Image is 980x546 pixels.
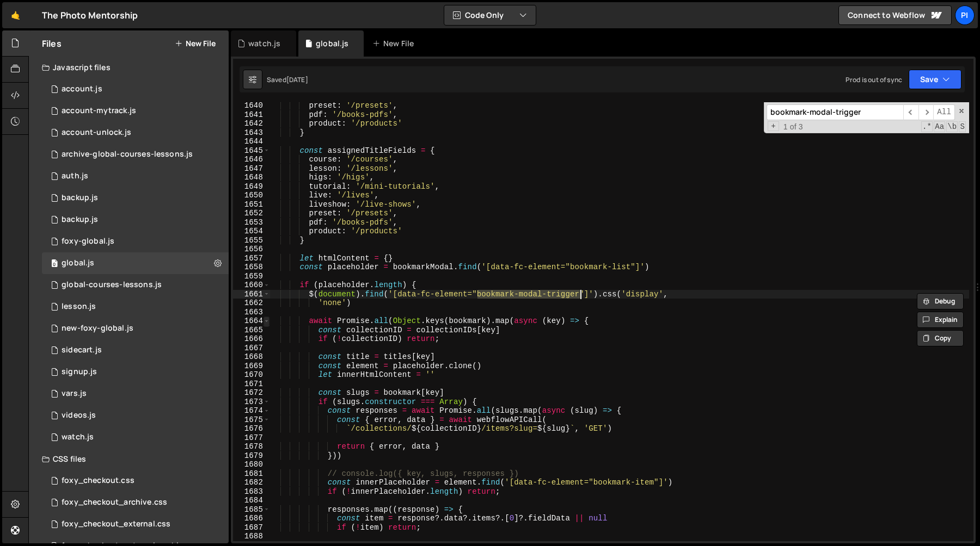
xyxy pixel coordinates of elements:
[768,121,779,132] span: Toggle Replace mode
[62,84,102,94] div: account.js
[42,100,229,122] div: 13533/38628.js
[233,406,270,415] div: 1674
[917,312,964,328] button: Explain
[903,104,918,120] span: ​
[917,330,964,346] button: Copy
[62,171,88,181] div: auth.js
[42,209,229,231] div: 13533/45030.js
[233,487,270,497] div: 1683
[946,121,958,132] span: Whole Word Search
[42,405,229,426] div: 13533/42246.js
[62,150,193,159] div: archive-global-courses-lessons.js
[233,263,270,272] div: 1658
[233,128,270,138] div: 1643
[233,478,270,487] div: 1682
[233,532,270,541] div: 1688
[286,75,308,84] div: [DATE]
[62,411,96,420] div: videos.js
[62,302,96,312] div: lesson.js
[175,39,216,48] button: New File
[233,326,270,335] div: 1665
[838,5,952,25] a: Connect to Webflow
[233,245,270,254] div: 1656
[233,352,270,362] div: 1668
[233,469,270,479] div: 1681
[233,146,270,156] div: 1645
[42,492,229,513] div: 13533/44030.css
[42,144,229,165] div: 13533/43968.js
[233,344,270,353] div: 1667
[42,165,229,187] div: 13533/34034.js
[767,104,903,120] input: Search for
[233,523,270,532] div: 1687
[233,182,270,191] div: 1649
[62,324,133,333] div: new-foxy-global.js
[42,122,229,144] div: 13533/41206.js
[918,104,934,120] span: ​
[233,388,270,398] div: 1672
[42,339,229,361] div: 13533/43446.js
[233,380,270,389] div: 1671
[2,2,29,28] a: 🤙
[233,299,270,308] div: 1662
[233,424,270,433] div: 1676
[233,398,270,407] div: 1673
[233,415,270,425] div: 1675
[233,451,270,461] div: 1679
[42,9,138,22] div: The Photo Mentorship
[233,505,270,514] div: 1685
[233,272,270,281] div: 1659
[233,370,270,380] div: 1670
[62,215,98,225] div: backup.js
[233,200,270,209] div: 1651
[42,78,229,100] div: 13533/34220.js
[62,280,162,290] div: global-courses-lessons.js
[62,432,94,442] div: watch.js
[62,345,102,355] div: sidecart.js
[62,476,134,486] div: foxy_checkout.css
[42,38,62,49] h2: Files
[233,209,270,218] div: 1652
[233,236,270,245] div: 1655
[233,362,270,371] div: 1669
[233,514,270,523] div: 1686
[42,383,229,405] div: 13533/38978.js
[267,75,308,84] div: Saved
[62,128,131,138] div: account-unlock.js
[372,38,418,49] div: New File
[921,121,933,132] span: RegExp Search
[933,104,955,120] span: Alt-Enter
[233,496,270,505] div: 1684
[233,101,270,110] div: 1640
[42,274,229,296] div: 13533/35292.js
[959,121,966,132] span: Search In Selection
[233,308,270,317] div: 1663
[42,513,229,535] div: 13533/38747.css
[233,155,270,164] div: 1646
[316,38,348,49] div: global.js
[233,191,270,200] div: 1650
[233,254,270,263] div: 1657
[233,442,270,451] div: 1678
[42,252,229,274] div: 13533/39483.js
[233,281,270,290] div: 1660
[62,389,87,399] div: vars.js
[42,231,229,252] div: 13533/34219.js
[62,237,114,246] div: foxy-global.js
[909,70,961,89] button: Save
[29,448,229,470] div: CSS files
[233,317,270,326] div: 1664
[917,293,964,309] button: Debug
[233,334,270,344] div: 1666
[248,38,280,49] div: watch.js
[42,470,229,492] div: 13533/38507.css
[62,193,98,203] div: backup.js
[42,187,229,209] div: 13533/45031.js
[42,361,229,383] div: 13533/35364.js
[233,460,270,469] div: 1680
[233,173,270,182] div: 1648
[62,367,97,377] div: signup.js
[62,498,167,507] div: foxy_checkout_archive.css
[233,137,270,146] div: 1644
[779,122,807,132] span: 1 of 3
